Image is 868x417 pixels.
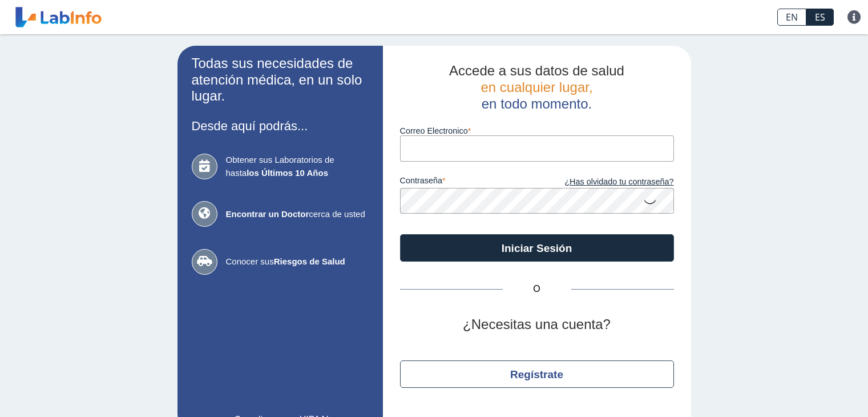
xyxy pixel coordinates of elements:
span: cerca de usted [226,208,369,221]
button: Regístrate [400,360,674,388]
h3: Desde aquí podrás... [192,119,369,133]
span: Accede a sus datos de salud [449,63,624,78]
a: EN [777,9,806,26]
span: Obtener sus Laboratorios de hasta [226,154,369,179]
button: Iniciar Sesión [400,234,674,262]
b: Encontrar un Doctor [226,209,309,219]
label: Correo Electronico [400,126,674,135]
span: en todo momento. [482,96,592,111]
b: los Últimos 10 Años [247,168,328,178]
b: Riesgos de Salud [274,256,345,266]
a: ¿Has olvidado tu contraseña? [537,176,674,189]
label: contraseña [400,176,537,189]
span: Conocer sus [226,255,369,268]
h2: ¿Necesitas una cuenta? [400,316,674,333]
h2: Todas sus necesidades de atención médica, en un solo lugar. [192,55,369,105]
span: O [503,282,571,296]
a: ES [806,9,834,26]
span: en cualquier lugar, [481,79,592,95]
